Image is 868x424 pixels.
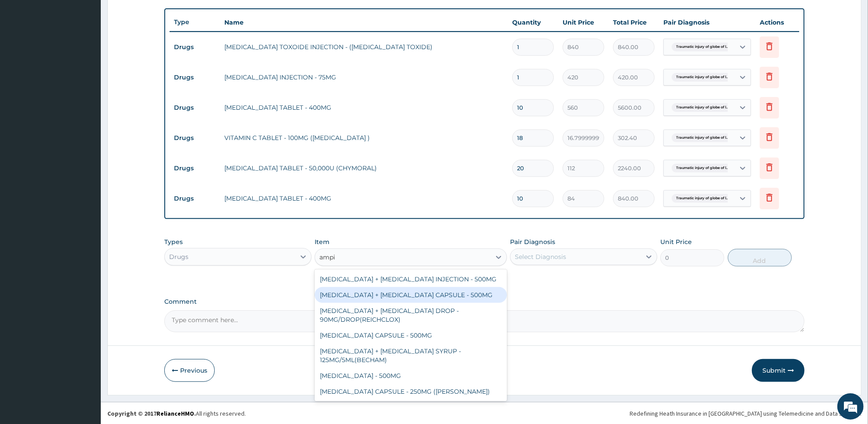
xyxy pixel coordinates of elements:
div: [MEDICAL_DATA] + [MEDICAL_DATA] SYRUP - 125MG/5ML [315,399,507,415]
div: [MEDICAL_DATA] - 500MG [315,368,507,384]
th: Pair Diagnosis [659,14,755,31]
td: Drugs [170,190,220,207]
td: [MEDICAL_DATA] TOXOIDE INJECTION - ([MEDICAL_DATA] TOXIDE) [220,38,508,56]
label: Item [315,237,329,246]
div: [MEDICAL_DATA] + [MEDICAL_DATA] CAPSULE - 500MG [315,287,507,303]
td: VITAMIN C TABLET - 100MG ([MEDICAL_DATA] ) [220,129,508,147]
td: [MEDICAL_DATA] TABLET - 400MG [220,99,508,116]
th: Unit Price [558,14,609,31]
td: Drugs [170,160,220,176]
td: Drugs [170,130,220,146]
label: Comment [164,298,804,305]
th: Name [220,14,508,31]
td: Drugs [170,69,220,86]
label: Pair Diagnosis [510,237,555,246]
div: Drugs [169,252,188,261]
div: [MEDICAL_DATA] + [MEDICAL_DATA] SYRUP - 125MG/5ML(BECHAM) [315,343,507,368]
th: Total Price [609,14,659,31]
span: Traumatic injury of globe of l... [672,133,733,142]
span: Traumatic injury of globe of l... [672,73,733,82]
div: Redefining Heath Insurance in [GEOGRAPHIC_DATA] using Telemedicine and Data Science! [630,409,861,418]
div: [MEDICAL_DATA] CAPSULE - 500MG [315,327,507,343]
div: Chat with us now [46,49,147,61]
span: Traumatic injury of globe of l... [672,103,733,112]
td: [MEDICAL_DATA] TABLET - 400MG [220,190,508,207]
td: Drugs [170,100,220,116]
div: [MEDICAL_DATA] CAPSULE - 250MG ([PERSON_NAME]) [315,384,507,399]
button: Add [728,249,792,266]
a: RelianceHMO [156,410,194,417]
label: Types [164,238,183,246]
td: Drugs [170,39,220,55]
th: Type [170,14,220,30]
th: Actions [755,14,799,31]
td: [MEDICAL_DATA] TABLET - 50,000U (CHYMORAL) [220,159,508,177]
div: Minimize live chat window [144,4,165,25]
span: Traumatic injury of globe of l... [672,43,733,51]
span: Traumatic injury of globe of l... [672,194,733,203]
button: Submit [752,359,804,382]
td: [MEDICAL_DATA] INJECTION - 75MG [220,68,508,86]
span: We're online! [51,111,121,199]
div: [MEDICAL_DATA] + [MEDICAL_DATA] INJECTION - 500MG [315,271,507,287]
textarea: Type your message and hit 'Enter' [4,240,167,270]
strong: Copyright © 2017 . [107,410,196,417]
span: Traumatic injury of globe of l... [672,164,733,172]
img: d_794563401_company_1708531726252_794563401 [16,44,35,66]
div: Select Diagnosis [515,252,566,261]
button: Previous [164,359,215,382]
label: Unit Price [660,237,692,246]
div: [MEDICAL_DATA] + [MEDICAL_DATA] DROP - 90MG/DROP(REICHCLOX) [315,303,507,327]
th: Quantity [508,14,558,31]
